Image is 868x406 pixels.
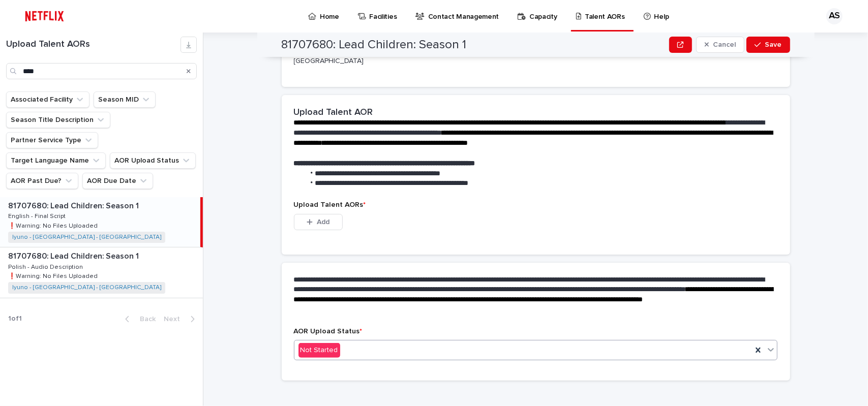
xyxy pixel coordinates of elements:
[134,316,156,323] span: Back
[8,221,100,230] p: ❗️Warning: No Files Uploaded
[8,211,68,220] p: English - Final Script
[6,39,181,50] h1: Upload Talent AORs
[282,38,467,52] h2: 81707680: Lead Children: Season 1
[6,152,106,169] button: Target Language Name
[20,6,69,26] img: ifQbXi3ZQGMSEF7WDB7W
[6,91,89,108] button: Associated Facility
[110,152,196,169] button: AOR Upload Status
[12,284,161,291] a: Iyuno - [GEOGRAPHIC_DATA] - [GEOGRAPHIC_DATA]
[294,214,343,230] button: Add
[294,107,373,118] h2: Upload Talent AOR
[160,315,203,324] button: Next
[8,199,141,211] p: 81707680: Lead Children: Season 1
[765,41,782,48] span: Save
[317,218,330,226] span: Add
[746,37,790,53] button: Save
[6,112,110,128] button: Season Title Description
[294,328,363,335] span: AOR Upload Status
[6,173,78,189] button: AOR Past Due?
[82,173,153,189] button: AOR Due Date
[12,234,161,241] a: Iyuno - [GEOGRAPHIC_DATA] - [GEOGRAPHIC_DATA]
[164,316,186,323] span: Next
[8,249,141,261] p: 81707680: Lead Children: Season 1
[298,343,340,358] div: Not Started
[94,91,156,108] button: Season MID
[8,271,100,280] p: ❗️Warning: No Files Uploaded
[6,63,197,79] input: Search
[826,8,843,24] div: AS
[713,41,736,48] span: Cancel
[117,315,160,324] button: Back
[6,132,98,148] button: Partner Service Type
[294,201,366,208] span: Upload Talent AORs
[696,37,745,53] button: Cancel
[8,262,85,271] p: Polish - Audio Description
